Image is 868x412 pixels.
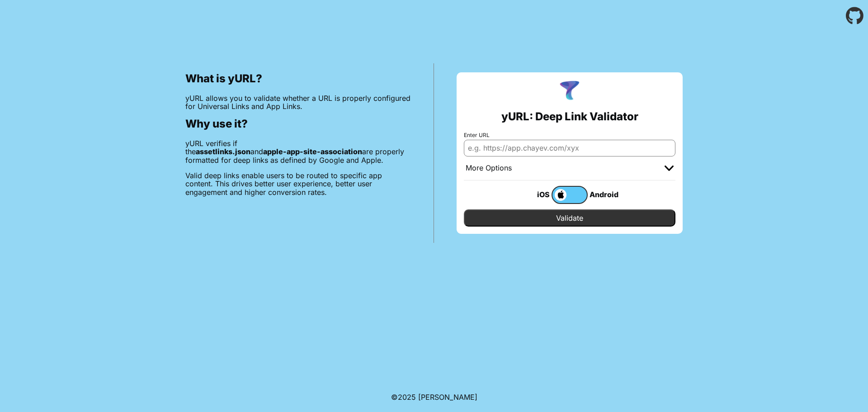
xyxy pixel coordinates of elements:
[464,132,675,138] label: Enter URL
[185,139,411,164] p: yURL verifies if the and are properly formatted for deep links as defined by Google and Apple.
[501,110,638,123] h2: yURL: Deep Link Validator
[185,72,411,85] h2: What is yURL?
[418,393,477,402] a: Michael Ibragimchayev's Personal Site
[185,118,411,130] h2: Why use it?
[391,382,477,412] footer: ©
[398,393,416,402] span: 2025
[588,189,624,200] div: Android
[185,171,411,196] p: Valid deep links enable users to be routed to specific app content. This drives better user exper...
[466,164,512,173] div: More Options
[464,140,675,156] input: e.g. https://app.chayev.com/xyx
[665,166,674,171] img: chevron
[515,189,552,200] div: iOS
[196,147,250,156] b: assetlinks.json
[263,147,362,156] b: apple-app-site-association
[558,80,581,103] img: yURL Logo
[185,94,411,111] p: yURL allows you to validate whether a URL is properly configured for Universal Links and App Links.
[464,209,675,227] input: Validate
